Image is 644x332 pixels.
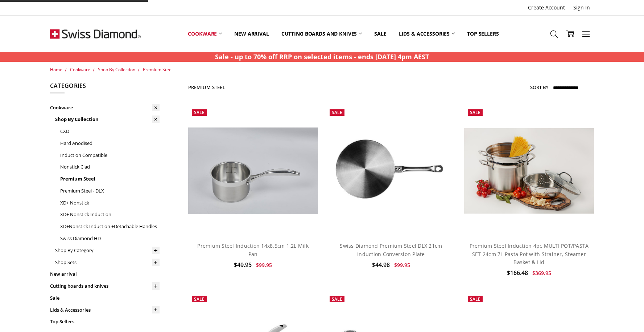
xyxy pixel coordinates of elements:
a: Create Account [524,3,569,13]
a: Top Sellers [50,316,160,328]
a: Cookware [182,17,228,50]
span: $44.98 [372,261,390,269]
img: Free Shipping On Every Order [50,16,141,52]
span: Sale [194,109,205,116]
span: Sale [332,109,342,116]
h1: Premium Steel [188,84,225,90]
a: Shop By Collection [55,113,160,125]
img: Premium Steel Induction 4pc MULTI POT/PASTA SET 24cm 7L Pasta Pot with Strainer, Steamer Basket &... [464,128,594,214]
a: Premium Steel [60,173,160,185]
a: Swiss Diamond HD [60,232,160,244]
a: Top Sellers [461,17,505,50]
label: Sort By [530,81,548,93]
img: Swiss Diamond Premium Steel DLX 21cm Induction Conversion Plate [326,106,456,236]
span: Sale [194,296,205,302]
a: XD+Nonstick Induction +Detachable Handles [60,220,160,232]
a: Swiss Diamond Premium Steel DLX 21cm Induction Conversion Plate [340,242,442,257]
a: Premium Steel Induction 4pc MULTI POT/PASTA SET 24cm 7L Pasta Pot with Strainer, Steamer Basket &... [470,242,589,266]
a: New arrival [228,17,275,50]
a: Premium Steel [143,66,173,73]
span: $369.95 [532,270,551,276]
a: Premium Steel - DLX [60,185,160,197]
a: Induction Compatible [60,149,160,161]
a: Shop By Category [55,244,160,256]
a: XD+ Nonstick [60,197,160,209]
a: XD+ Nonstick Induction [60,208,160,220]
a: Cutting boards and knives [275,17,368,50]
a: Lids & Accessories [50,304,160,316]
span: Sale [470,109,480,116]
img: Premium Steel Induction 14x8.5cm 1.2L Milk Pan [188,127,318,214]
a: Sale [50,292,160,304]
a: Shop By Collection [98,66,135,73]
a: Home [50,66,62,73]
a: Cookware [70,66,90,73]
a: Premium Steel Induction 14x8.5cm 1.2L Milk Pan [197,242,309,257]
a: Premium Steel Induction 4pc MULTI POT/PASTA SET 24cm 7L Pasta Pot with Strainer, Steamer Basket &... [464,106,594,236]
a: CXD [60,125,160,137]
span: $99.95 [394,262,410,268]
a: Cookware [50,102,160,114]
a: New arrival [50,268,160,280]
a: Sale [368,17,392,50]
span: $166.48 [507,269,528,277]
a: Premium Steel Induction 14x8.5cm 1.2L Milk Pan [188,106,318,236]
strong: Sale - up to 70% off RRP on selected items - ends [DATE] 4pm AEST [215,52,429,61]
span: $49.95 [234,261,252,269]
span: $99.95 [256,262,272,268]
a: Sign In [569,3,594,13]
h5: Categories [50,81,160,94]
a: Shop Sets [55,256,160,268]
a: Cutting boards and knives [50,280,160,292]
a: Nonstick Clad [60,161,160,173]
a: Lids & Accessories [393,17,461,50]
span: Sale [470,296,480,302]
span: Sale [332,296,342,302]
a: Hard Anodised [60,137,160,149]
